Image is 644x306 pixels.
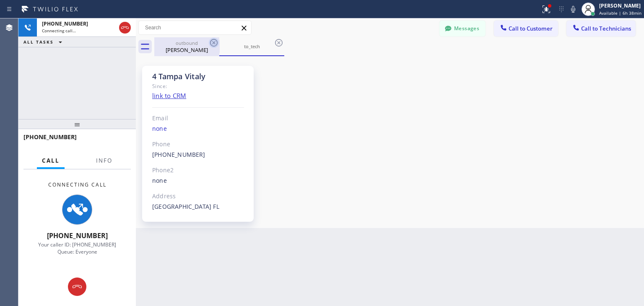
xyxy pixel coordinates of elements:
[68,277,86,296] button: Hang up
[152,192,244,201] div: Address
[581,25,631,32] span: Call to Technicians
[152,176,244,186] div: none
[37,153,65,169] button: Call
[91,153,117,169] button: Info
[152,166,244,175] div: Phone2
[155,46,218,54] div: [PERSON_NAME]
[567,3,579,15] button: Mute
[152,124,244,134] div: none
[152,150,205,158] a: [PHONE_NUMBER]
[152,140,244,149] div: Phone
[96,157,112,164] span: Info
[42,28,76,34] span: Connecting call…
[152,72,244,81] div: 4 Tampa Vitaly
[152,114,244,123] div: Email
[152,202,244,212] div: [GEOGRAPHIC_DATA] FL
[152,91,186,100] a: link to CRM
[509,25,553,32] span: Call to Customer
[155,37,218,56] div: Jay Pierrepont
[47,231,108,240] span: [PHONE_NUMBER]
[494,21,558,36] button: Call to Customer
[38,241,116,255] span: Your caller ID: [PHONE_NUMBER] Queue: Everyone
[566,21,636,36] button: Call to Technicians
[139,21,251,34] input: Search
[48,181,106,188] span: Connecting Call
[220,43,283,49] div: to_tech
[23,133,77,141] span: [PHONE_NUMBER]
[599,2,641,9] div: [PERSON_NAME]
[599,10,641,16] span: Available | 6h 38min
[18,37,70,47] button: ALL TASKS
[42,157,60,164] span: Call
[155,40,218,46] div: outbound
[439,21,486,36] button: Messages
[119,22,131,34] button: Hang up
[152,81,244,91] div: Since:
[23,39,54,45] span: ALL TASKS
[42,20,88,27] span: [PHONE_NUMBER]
